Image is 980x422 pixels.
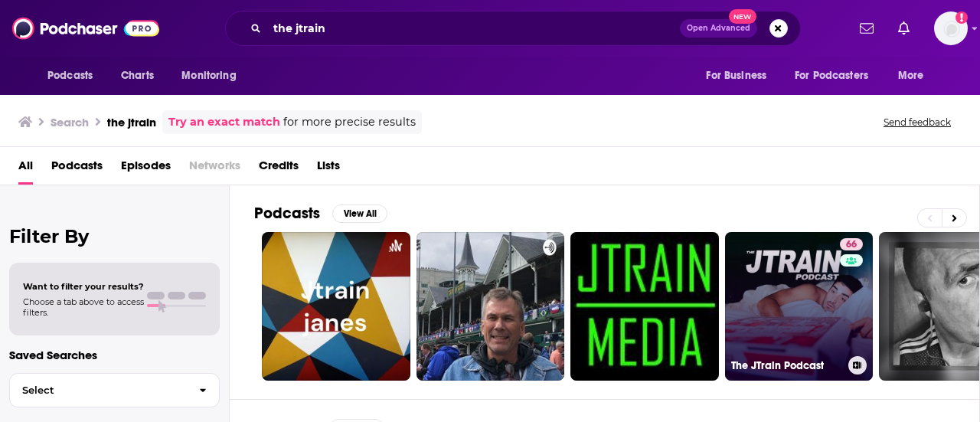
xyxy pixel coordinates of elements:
h3: The JTrain Podcast [731,359,842,372]
button: open menu [887,61,943,90]
a: Charts [111,61,163,90]
div: Search podcasts, credits, & more... [225,11,801,46]
a: Show notifications dropdown [854,15,880,41]
h2: Filter By [9,225,220,247]
button: Send feedback [879,116,955,129]
a: Credits [259,153,299,185]
span: Want to filter your results? [23,281,144,292]
a: Podcasts [51,153,103,185]
span: Charts [121,65,154,87]
a: 66 [840,238,863,250]
a: Lists [317,153,340,185]
span: Open Advanced [687,25,750,32]
h2: Podcasts [254,204,320,223]
span: Podcasts [47,65,93,87]
button: Show profile menu [934,11,968,45]
a: Show notifications dropdown [892,15,916,41]
a: Try an exact match [168,113,280,131]
span: New [729,9,756,24]
button: Select [9,373,220,407]
input: Search podcasts, credits, & more... [267,16,680,41]
button: Open AdvancedNew [680,19,757,38]
a: All [18,153,33,185]
a: 66The JTrain Podcast [725,232,874,381]
span: Choose a tab above to access filters. [23,296,144,318]
h3: the jtrain [107,115,156,129]
h3: Search [51,115,89,129]
span: For Podcasters [795,65,868,87]
button: open menu [785,61,890,90]
span: Networks [189,153,240,185]
a: Episodes [121,153,171,185]
svg: Add a profile image [955,11,968,24]
span: 66 [846,237,857,253]
button: open menu [37,61,113,90]
span: For Business [706,65,766,87]
a: PodcastsView All [254,204,387,223]
button: open menu [171,61,256,90]
button: open menu [695,61,786,90]
p: Saved Searches [9,348,220,362]
span: Select [10,385,187,395]
span: Logged in as SimonElement [934,11,968,45]
span: Monitoring [181,65,236,87]
button: View All [332,204,387,223]
span: for more precise results [283,113,416,131]
span: More [898,65,924,87]
img: Podchaser - Follow, Share and Rate Podcasts [12,14,159,43]
img: User Profile [934,11,968,45]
